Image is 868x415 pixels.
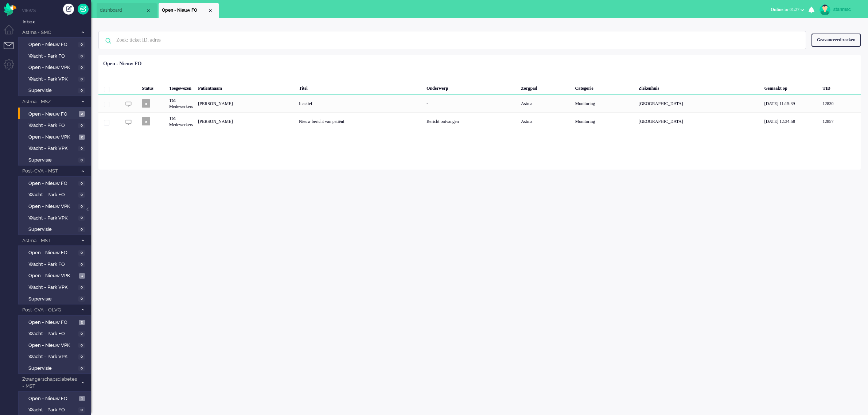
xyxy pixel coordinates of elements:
[78,407,85,413] span: 0
[21,98,78,105] span: Astma - MSZ
[97,3,157,18] li: Dashboard
[28,353,77,360] span: Wacht - Park VPK
[21,18,91,26] a: Inbox
[195,80,296,94] div: Patiëntnaam
[424,112,518,130] div: Bericht ontvangen
[28,296,77,303] span: Supervisie
[28,342,77,349] span: Open - Nieuw VPK
[28,365,77,372] span: Supervisie
[79,396,85,402] span: 1
[21,295,90,303] a: Supervisie 0
[78,216,85,221] span: 0
[142,99,150,108] span: o
[63,4,74,15] div: Creëer ticket
[28,215,77,222] span: Wacht - Park VPK
[518,94,573,112] div: Astma
[28,122,77,129] span: Wacht - Park FO
[4,3,16,16] img: flow_omnibird.svg
[424,80,518,94] div: Onderwerp
[21,237,78,244] span: Astma - MST
[21,63,90,71] a: Open - Nieuw VPK 0
[21,86,90,94] a: Supervisie 0
[98,94,861,112] div: 12830
[820,112,861,130] div: 12857
[79,135,85,140] span: 2
[207,8,213,13] div: Close tab
[78,88,85,93] span: 0
[125,101,132,107] img: ic_chat_grey.svg
[21,168,78,175] span: Post-CVA - MST
[573,112,636,130] div: Monitoring
[636,112,762,130] div: [GEOGRAPHIC_DATA]
[833,6,861,13] div: stanmsc
[28,319,77,326] span: Open - Nieuw FO
[28,395,77,402] span: Open - Nieuw FO
[78,54,85,59] span: 0
[28,134,77,141] span: Open - Nieuw VPK
[811,34,861,46] div: Geavanceerd zoeken
[78,42,85,47] span: 0
[28,284,77,291] span: Wacht - Park VPK
[78,250,85,256] span: 0
[78,285,85,290] span: 0
[21,121,90,129] a: Wacht - Park FO 0
[4,25,20,41] li: Dashboard menu
[21,156,90,164] a: Supervisie 0
[771,7,783,12] span: Online
[4,5,16,10] a: Omnidesk
[573,94,636,112] div: Monitoring
[771,7,799,12] span: for 01:27
[21,307,78,314] span: Post-CVA - OLVG
[23,19,91,26] span: Inbox
[21,352,90,360] a: Wacht - Park VPK 0
[78,158,85,163] span: 0
[78,331,85,337] span: 0
[296,112,424,130] div: Nieuw bericht van patiënt
[296,80,424,94] div: Titel
[21,329,90,337] a: Wacht - Park FO 0
[195,94,296,112] div: [PERSON_NAME]
[296,94,424,112] div: Inactief
[78,227,85,232] span: 0
[28,41,77,48] span: Open - Nieuw FO
[28,180,77,187] span: Open - Nieuw FO
[79,111,85,117] span: 2
[28,272,77,279] span: Open - Nieuw VPK
[28,261,77,268] span: Wacht - Park FO
[28,203,77,210] span: Open - Nieuw VPK
[167,94,195,112] div: TM Medewerkers
[21,271,90,279] a: Open - Nieuw VPK 1
[21,133,90,141] a: Open - Nieuw VPK 2
[21,190,90,198] a: Wacht - Park FO 0
[100,7,145,13] span: dashboard
[21,52,90,60] a: Wacht - Park FO 0
[21,144,90,152] a: Wacht - Park VPK 0
[21,179,90,187] a: Open - Nieuw FO 0
[21,29,78,36] span: Astma - SMC
[125,119,132,125] img: ic_chat_grey.svg
[4,42,20,58] li: Tickets menu
[762,112,820,130] div: [DATE] 12:34:58
[145,8,151,13] div: Close tab
[167,112,195,130] div: TM Medewerkers
[78,123,85,128] span: 0
[78,4,89,15] a: Quick Ticket
[28,87,77,94] span: Supervisie
[21,75,90,83] a: Wacht - Park VPK 0
[21,318,90,326] a: Open - Nieuw FO 2
[518,112,573,130] div: Astma
[111,31,796,49] input: Zoek: ticket ID, adres
[820,80,861,94] div: TID
[78,192,85,198] span: 0
[28,249,77,256] span: Open - Nieuw FO
[21,110,90,118] a: Open - Nieuw FO 2
[28,191,77,198] span: Wacht - Park FO
[98,112,861,130] div: 12857
[78,343,85,348] span: 0
[195,112,296,130] div: [PERSON_NAME]
[28,226,77,233] span: Supervisie
[21,202,90,210] a: Open - Nieuw VPK 0
[28,76,77,83] span: Wacht - Park VPK
[21,283,90,291] a: Wacht - Park VPK 0
[424,94,518,112] div: -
